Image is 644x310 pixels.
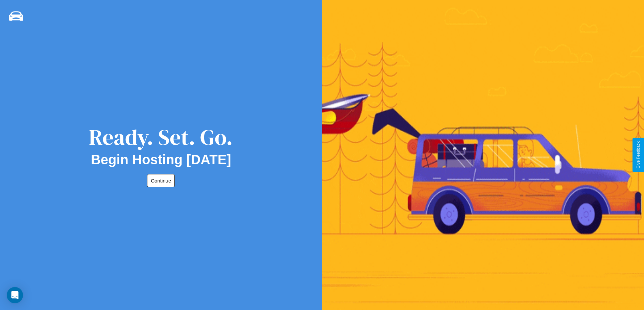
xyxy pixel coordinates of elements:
button: Continue [147,174,175,187]
div: Give Feedback [636,141,641,169]
h2: Begin Hosting [DATE] [91,152,231,167]
div: Open Intercom Messenger [7,287,23,303]
div: Ready. Set. Go. [89,122,233,152]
